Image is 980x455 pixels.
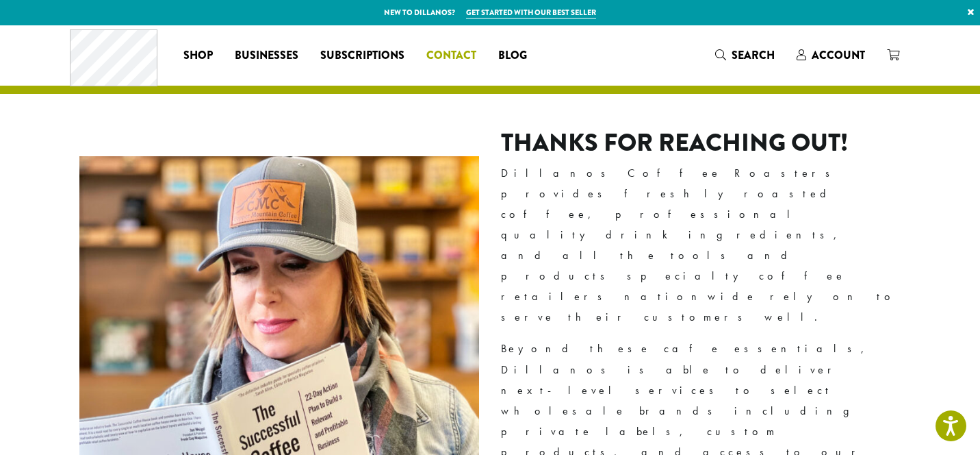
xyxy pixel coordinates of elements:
[732,47,775,63] span: Search
[501,163,901,328] p: Dillanos Coffee Roasters provides freshly roasted coffee, professional quality drink ingredients,...
[812,47,865,63] span: Account
[235,47,298,64] span: Businesses
[498,47,527,64] span: Blog
[183,47,213,64] span: Shop
[704,44,786,66] a: Search
[466,7,596,19] a: Get started with our best seller
[172,45,224,66] a: Shop
[501,128,901,158] h2: Thanks for reaching out!
[320,47,404,64] span: Subscriptions
[426,47,476,64] span: Contact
